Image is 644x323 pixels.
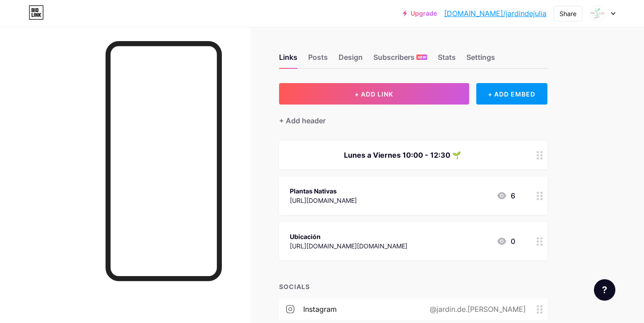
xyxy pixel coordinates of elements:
div: 0 [496,236,515,247]
div: Links [279,52,297,68]
div: Posts [308,52,328,68]
div: + ADD EMBED [476,83,547,105]
a: [DOMAIN_NAME]/jardindejulia [444,8,547,19]
div: Stats [438,52,456,68]
div: Subscribers [373,52,427,68]
div: instagram [303,304,337,315]
div: SOCIALS [279,282,547,291]
div: Ubicación [290,232,407,241]
div: @jardin.de.[PERSON_NAME] [415,304,537,315]
div: [URL][DOMAIN_NAME] [290,196,357,205]
div: [URL][DOMAIN_NAME][DOMAIN_NAME] [290,241,407,251]
span: NEW [418,55,426,60]
div: 6 [496,190,515,201]
div: Design [339,52,363,68]
div: Plantas Nativas [290,186,357,196]
div: + Add header [279,115,326,126]
div: Lunes a Viernes 10:00 - 12:30 🌱 [290,150,515,160]
button: + ADD LINK [279,83,469,105]
img: jardindejulia [589,5,606,22]
a: Upgrade [403,10,437,17]
div: Share [559,9,576,18]
div: Settings [466,52,495,68]
span: + ADD LINK [355,90,393,98]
